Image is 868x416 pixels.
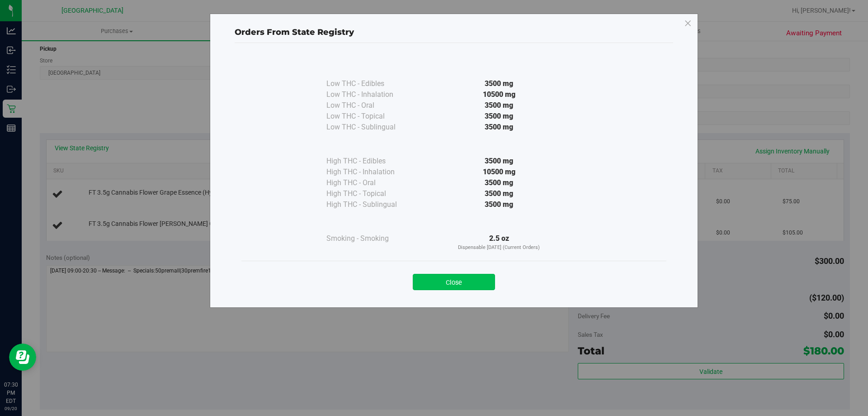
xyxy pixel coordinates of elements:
div: 3500 mg [417,111,581,122]
div: 3500 mg [417,199,581,210]
div: High THC - Topical [326,188,417,199]
div: 3500 mg [417,156,581,167]
div: 10500 mg [417,89,581,100]
div: Low THC - Topical [326,111,417,122]
div: Low THC - Oral [326,100,417,111]
div: 3500 mg [417,78,581,89]
div: High THC - Sublingual [326,199,417,210]
div: 3500 mg [417,188,581,199]
div: 2.5 oz [417,233,581,252]
div: 10500 mg [417,167,581,177]
div: Low THC - Edibles [326,78,417,89]
div: Smoking - Smoking [326,233,417,244]
div: High THC - Edibles [326,156,417,167]
div: Low THC - Inhalation [326,89,417,100]
div: Low THC - Sublingual [326,122,417,133]
div: 3500 mg [417,177,581,188]
div: High THC - Oral [326,177,417,188]
div: High THC - Inhalation [326,167,417,177]
button: Close [413,274,495,290]
p: Dispensable [DATE] (Current Orders) [417,244,581,252]
span: Orders From State Registry [235,27,354,37]
div: 3500 mg [417,100,581,111]
div: 3500 mg [417,122,581,133]
iframe: Resource center [9,344,36,371]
